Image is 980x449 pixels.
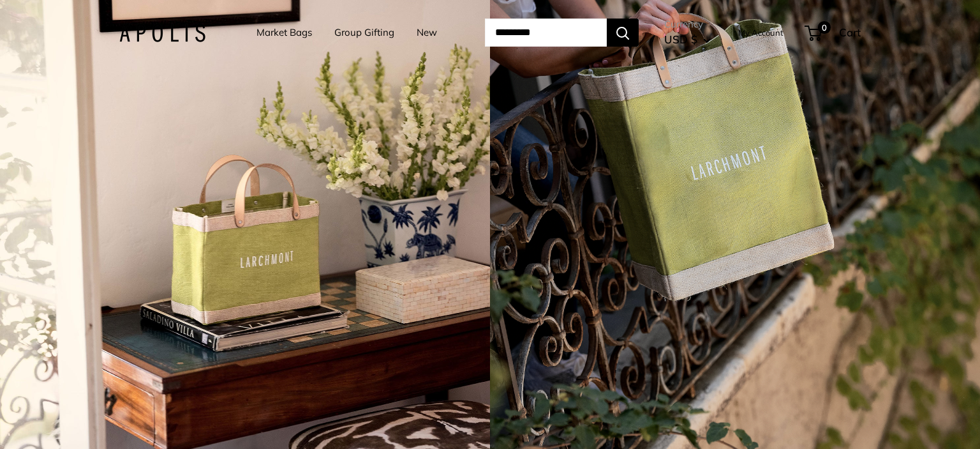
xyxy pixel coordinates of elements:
a: My Account [738,25,783,40]
button: USD $ [664,29,711,50]
a: Market Bags [256,24,312,42]
span: USD $ [664,33,697,46]
span: Cart [839,26,861,39]
span: Currency [664,15,711,33]
a: New [417,24,437,42]
button: Search [607,19,639,47]
span: 0 [818,21,831,34]
input: Search... [485,19,607,47]
img: Apolis [119,24,205,42]
a: Group Gifting [334,24,394,42]
a: 0 Cart [806,22,861,43]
